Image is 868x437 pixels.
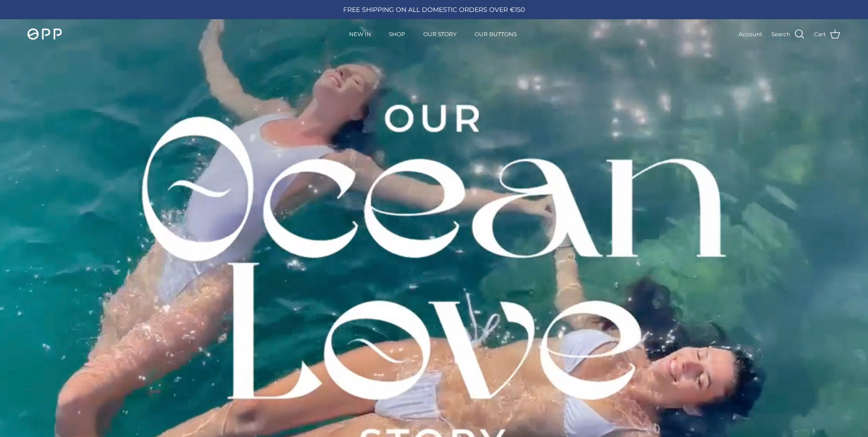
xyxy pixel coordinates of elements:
[137,20,729,49] div: Primary
[771,28,805,40] a: Search
[381,20,414,49] a: SHOP
[341,20,379,49] a: NEW IN
[814,30,826,38] span: Cart
[739,30,762,38] a: Account
[771,30,790,38] span: Search
[415,20,465,49] a: OUR STORY
[466,20,525,49] a: OUR BUTTONS
[27,28,62,40] img: OPP Swimwear
[814,28,841,40] a: Cart
[280,5,588,14] div: FREE SHIPPING ON ALL DOMESTIC ORDERS OVER €150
